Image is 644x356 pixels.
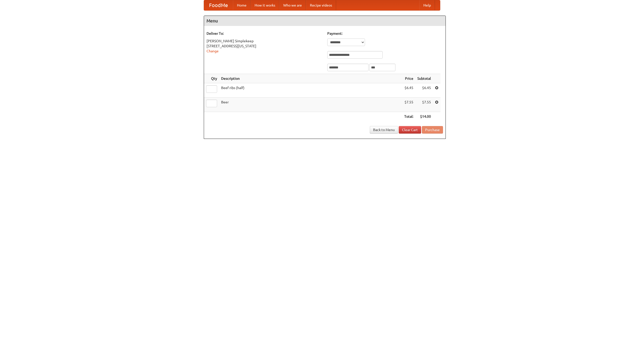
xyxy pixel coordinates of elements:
a: Clear Cart [399,126,421,134]
button: Purchase [422,126,443,134]
td: Beef ribs (half) [219,83,402,98]
th: Description [219,74,402,83]
th: Qty [204,74,219,83]
a: FoodMe [204,0,233,10]
td: $7.55 [402,98,415,112]
a: Help [419,0,435,10]
a: Recipe videos [306,0,336,10]
h4: Menu [204,16,446,26]
th: Price [402,74,415,83]
td: $6.45 [402,83,415,98]
th: $14.00 [415,112,433,121]
a: How it works [251,0,279,10]
th: Subtotal [415,74,433,83]
th: Total: [402,112,415,121]
div: [STREET_ADDRESS][US_STATE] [207,44,322,49]
h5: Deliver To: [207,31,322,36]
td: $7.55 [415,98,433,112]
td: Beer [219,98,402,112]
a: Who we are [279,0,306,10]
td: $6.45 [415,83,433,98]
div: [PERSON_NAME] Simplekeep [207,38,322,44]
a: Back to Menu [370,126,398,134]
a: Change [207,49,219,53]
a: Home [233,0,251,10]
h5: Payment: [327,31,443,36]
